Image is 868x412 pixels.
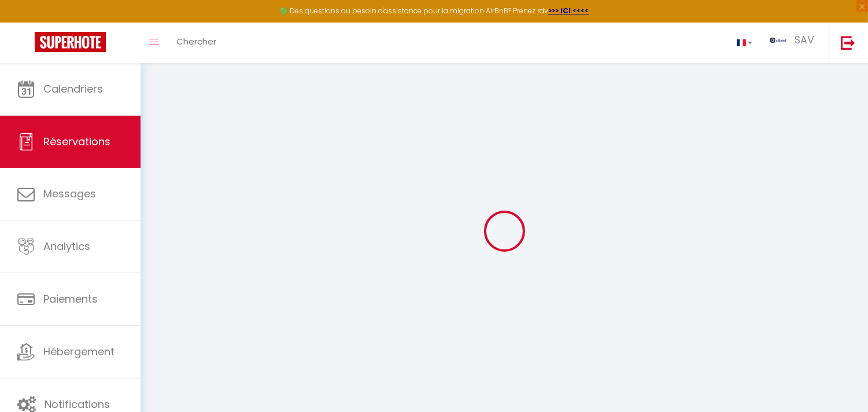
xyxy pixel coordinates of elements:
span: SAV [795,32,814,47]
span: Chercher [176,35,216,47]
span: Calendriers [43,82,103,96]
span: Analytics [43,239,90,253]
a: >>> ICI <<<< [548,6,589,16]
img: Super Booking [35,32,106,52]
img: logout [841,35,855,50]
span: Hébergement [43,344,114,359]
span: Paiements [43,292,98,306]
img: ... [770,38,787,43]
span: Messages [43,186,96,201]
a: ... SAV [761,23,829,63]
a: Chercher [168,23,225,63]
span: Réservations [43,134,110,149]
span: Notifications [45,397,110,411]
